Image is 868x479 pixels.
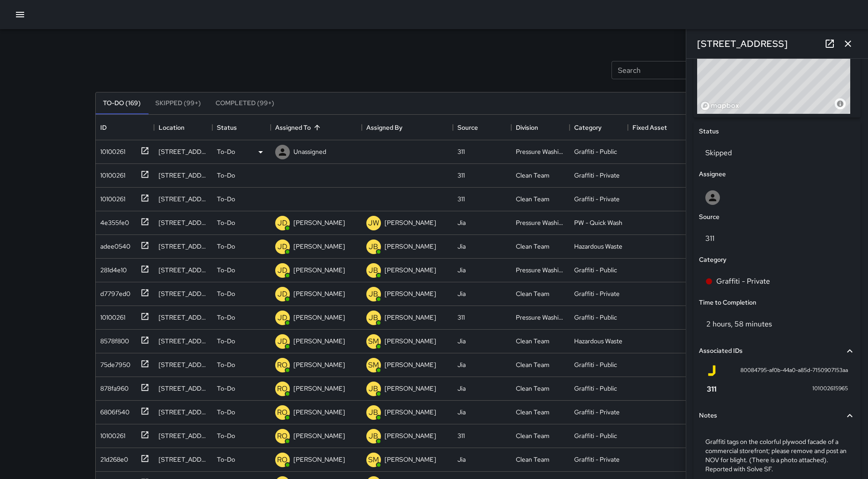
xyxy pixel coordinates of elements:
[271,115,362,140] div: Assigned To
[457,194,465,204] div: 311
[293,147,326,156] p: Unassigned
[385,265,436,275] p: [PERSON_NAME]
[516,360,550,369] div: Clean Team
[96,115,154,140] div: ID
[369,383,378,394] p: JB
[277,312,288,323] p: JD
[369,431,378,442] p: JB
[217,242,235,251] p: To-Do
[574,218,622,227] div: PW - Quick Wash
[159,431,208,440] div: 1525 Market Street
[217,265,235,275] p: To-Do
[511,115,570,140] div: Division
[574,242,622,251] div: Hazardous Waste
[385,336,436,346] p: [PERSON_NAME]
[96,92,148,114] button: To-Do (169)
[97,191,125,204] div: 10100261
[368,454,379,465] p: SM
[516,313,565,322] div: Pressure Washing
[457,431,465,440] div: 311
[293,455,345,464] p: [PERSON_NAME]
[369,265,378,276] p: JB
[457,242,466,251] div: Jia
[277,336,288,347] p: JD
[368,218,379,229] p: JW
[97,167,125,180] div: 10100261
[516,218,565,227] div: Pressure Washing
[385,408,436,417] p: [PERSON_NAME]
[97,309,125,322] div: 10100261
[362,115,453,140] div: Assigned By
[293,242,345,251] p: [PERSON_NAME]
[385,289,436,298] p: [PERSON_NAME]
[516,171,550,180] div: Clean Team
[385,360,436,369] p: [PERSON_NAME]
[277,218,288,229] p: JD
[217,408,235,417] p: To-Do
[457,408,466,417] div: Jia
[574,360,617,369] div: Graffiti - Public
[159,218,208,227] div: 1193 Market Street
[628,115,686,140] div: Fixed Asset
[574,171,620,180] div: Graffiti - Private
[97,428,125,440] div: 10100261
[385,431,436,440] p: [PERSON_NAME]
[457,384,466,393] div: Jia
[516,242,550,251] div: Clean Team
[217,336,235,346] p: To-Do
[97,357,130,369] div: 75de7950
[516,408,550,417] div: Clean Team
[385,313,436,322] p: [PERSON_NAME]
[97,238,130,251] div: adee0540
[217,360,235,369] p: To-Do
[632,115,667,140] div: Fixed Asset
[574,384,617,393] div: Graffiti - Public
[97,451,128,464] div: 21d268e0
[217,384,235,393] p: To-Do
[574,194,620,204] div: Graffiti - Private
[217,194,235,204] p: To-Do
[277,383,288,394] p: RO
[457,455,466,464] div: Jia
[217,147,235,156] p: To-Do
[217,289,235,298] p: To-Do
[159,194,208,204] div: 292 Linden Street
[159,171,208,180] div: 401 Gough Street
[457,313,465,322] div: 311
[457,265,466,275] div: Jia
[293,431,345,440] p: [PERSON_NAME]
[159,265,208,275] div: 135 Fell Street
[311,121,324,134] button: Sort
[385,218,436,227] p: [PERSON_NAME]
[369,289,378,300] p: JB
[159,336,208,346] div: 1594 Market Street
[385,455,436,464] p: [PERSON_NAME]
[574,313,617,322] div: Graffiti - Public
[97,404,129,417] div: 6806f540
[217,455,235,464] p: To-Do
[159,408,208,417] div: 135 Fell Street
[457,360,466,369] div: Jia
[366,115,402,140] div: Assigned By
[457,147,465,156] div: 311
[159,242,208,251] div: 321-325 Fulton Street
[159,360,208,369] div: 1621 Market Street
[516,194,550,204] div: Clean Team
[100,115,107,140] div: ID
[217,313,235,322] p: To-Do
[457,218,466,227] div: Jia
[97,262,127,275] div: 281d4e10
[159,455,208,464] div: 1594 Market Street
[574,336,622,346] div: Hazardous Waste
[453,115,511,140] div: Source
[385,384,436,393] p: [PERSON_NAME]
[154,115,212,140] div: Location
[159,147,208,156] div: 460 Gough Street
[293,336,345,346] p: [PERSON_NAME]
[97,143,125,156] div: 10100261
[217,171,235,180] p: To-Do
[159,384,208,393] div: 241 Fell Street
[516,289,550,298] div: Clean Team
[293,313,345,322] p: [PERSON_NAME]
[208,92,282,114] button: Completed (99+)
